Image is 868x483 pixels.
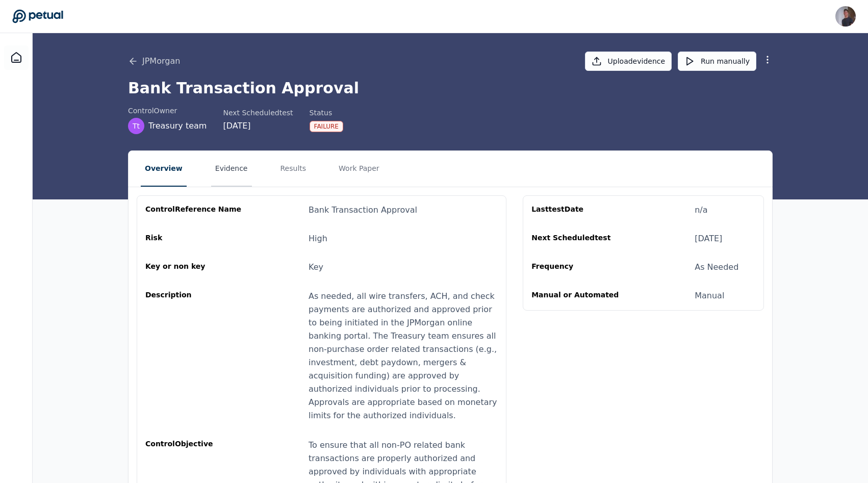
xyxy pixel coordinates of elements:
[145,261,243,273] div: Key or non key
[309,290,498,422] div: As needed, all wire transfers, ACH, and check payments are authorized and approved prior to being...
[145,204,243,216] div: control Reference Name
[133,121,140,131] span: Tt
[128,106,207,116] div: control Owner
[695,290,724,302] div: Manual
[223,120,293,132] div: [DATE]
[531,261,629,273] div: Frequency
[310,121,343,132] div: Failure
[531,233,629,245] div: Next Scheduled test
[835,6,856,27] img: Andrew Li
[148,120,207,132] span: Treasury team
[211,151,252,187] button: Evidence
[128,79,773,97] h1: Bank Transaction Approval
[585,52,672,71] button: Uploadevidence
[223,108,293,118] div: Next Scheduled test
[335,151,384,187] button: Work Paper
[141,151,187,187] button: Overview
[309,261,323,273] div: Key
[12,9,63,23] a: Go to Dashboard
[128,55,180,67] button: JPMorgan
[129,151,772,187] nav: Tabs
[4,45,29,70] a: Dashboard
[309,233,327,245] div: High
[309,204,417,216] div: Bank Transaction Approval
[145,233,243,245] div: Risk
[678,52,756,71] button: Run manually
[276,151,311,187] button: Results
[695,204,707,216] div: n/a
[145,290,243,422] div: Description
[531,290,629,302] div: Manual or Automated
[695,233,722,245] div: [DATE]
[695,261,738,273] div: As Needed
[310,108,343,118] div: Status
[531,204,629,216] div: Last test Date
